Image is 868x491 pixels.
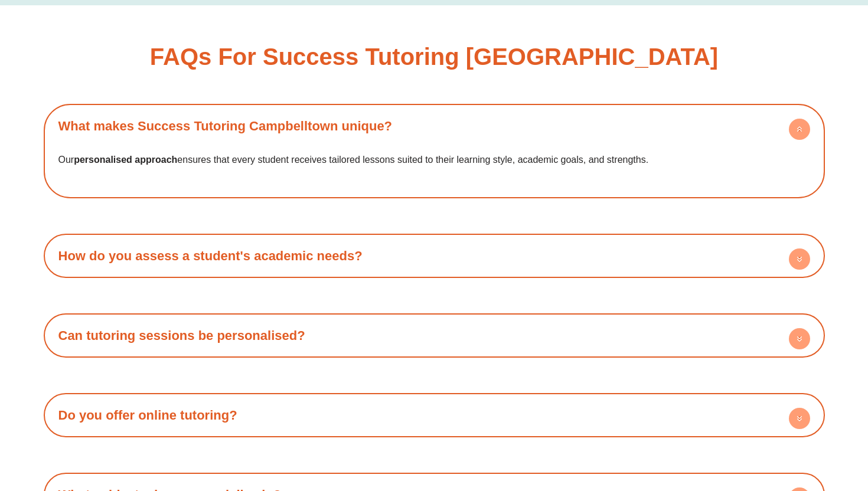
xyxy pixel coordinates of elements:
[177,155,648,165] span: ensures that every student receives tailored lessons suited to their learning style, academic goa...
[58,155,74,165] span: Our
[50,240,819,272] div: How do you assess a student's academic needs?
[150,45,718,68] h2: FAQs for Success Tutoring [GEOGRAPHIC_DATA]
[50,319,819,352] div: Can tutoring sessions be personalised?
[58,328,305,343] a: Can tutoring sessions be personalised?
[58,248,363,263] a: How do you assess a student's academic needs?
[50,399,819,431] div: Do you offer online tutoring?
[74,155,177,165] b: personalised approach
[58,119,393,133] a: What makes Success Tutoring Campbelltown unique?
[58,408,237,423] a: Do you offer online tutoring?
[50,142,819,192] div: What makes Success Tutoring Campbelltown unique?
[50,110,819,142] div: What makes Success Tutoring Campbelltown unique?
[665,358,868,491] iframe: Chat Widget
